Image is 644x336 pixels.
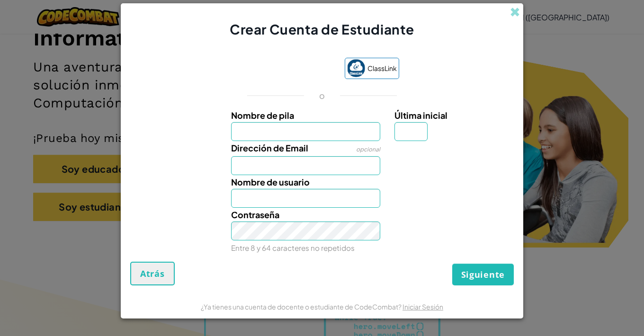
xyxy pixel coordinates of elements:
button: Siguiente [452,264,514,285]
a: Iniciar Sesión [402,302,443,311]
iframe: Botón de Acceder con Google [240,59,340,80]
span: Nombre de pila [231,110,294,121]
span: Última inicial [394,110,447,121]
button: Atrás [130,262,175,285]
span: Nombre de usuario [231,177,310,187]
span: Crear Cuenta de Estudiante [230,21,414,37]
small: Entre 8 y 64 caracteres no repetidos [231,243,355,252]
span: Atrás [140,268,165,279]
span: opcional [356,146,380,153]
p: o [319,90,325,101]
span: ClassLink [367,62,397,75]
div: Acceder con Google. Se abre en una pestaña nueva [245,59,335,80]
span: Dirección de Email [231,142,308,153]
span: Siguiente [461,269,505,280]
span: Contraseña [231,209,279,220]
span: ¿Ya tienes una cuenta de docente o estudiante de CodeCombat? [201,302,402,311]
img: classlink-logo-small.png [347,59,365,77]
